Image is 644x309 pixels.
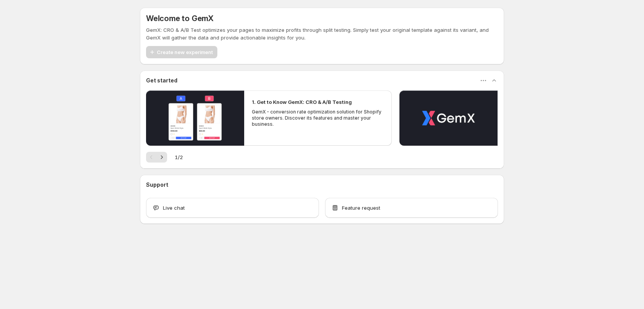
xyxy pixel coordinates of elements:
p: GemX - conversion rate optimization solution for Shopify store owners. Discover its features and ... [252,109,384,127]
h3: Get started [146,77,177,84]
button: Play video [146,90,244,146]
h5: Welcome to GemX [146,14,214,23]
p: GemX: CRO & A/B Test optimizes your pages to maximize profits through split testing. Simply test ... [146,26,498,41]
h2: 1. Get to Know GemX: CRO & A/B Testing [252,98,352,106]
span: Live chat [163,204,185,212]
span: 1 / 2 [175,153,183,161]
button: Next [156,152,167,163]
nav: Pagination [146,152,167,163]
span: Feature request [342,204,380,212]
h3: Support [146,181,168,189]
button: Play video [399,90,498,146]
